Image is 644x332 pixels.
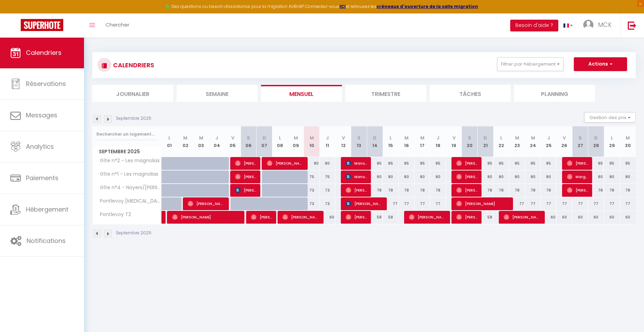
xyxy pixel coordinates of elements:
span: Calendriers [26,48,62,57]
th: 26 [557,126,572,157]
div: 78 [367,184,383,197]
abbr: M [404,135,409,141]
a: ICI [339,3,346,9]
abbr: J [547,135,550,141]
div: 78 [588,184,604,197]
div: 77 [620,197,636,210]
span: Gîte n°4 - Noyers/[PERSON_NAME] [94,184,163,192]
div: 73 [320,184,336,197]
div: 85 [414,157,430,170]
div: 80 [525,170,541,183]
div: 60 [604,211,620,224]
abbr: L [611,135,613,141]
p: Septembre 2025 [116,115,151,122]
th: 16 [399,126,414,157]
th: 13 [351,126,367,157]
div: 73 [320,197,336,210]
span: [PERSON_NAME] [346,197,383,210]
button: Besoin d'aide ? [510,20,558,31]
div: 78 [541,184,557,197]
span: [PERSON_NAME] [567,157,588,170]
th: 05 [225,126,241,157]
div: 78 [399,184,414,197]
span: [PERSON_NAME] [567,184,588,197]
div: 78 [525,184,541,197]
abbr: S [247,135,250,141]
div: 80 [509,170,525,183]
abbr: V [231,135,234,141]
div: 77 [604,197,620,210]
div: 85 [525,157,541,170]
span: Margaux Champvert [567,170,588,183]
span: Pontlevoy [MEDICAL_DATA] [94,197,163,205]
span: [PERSON_NAME] [456,197,509,210]
div: 77 [430,197,446,210]
span: Septembre 2025 [93,147,161,157]
th: 03 [193,126,209,157]
div: 80 [493,170,509,183]
abbr: D [263,135,266,141]
abbr: S [579,135,582,141]
th: 27 [572,126,588,157]
span: [PERSON_NAME] [235,157,256,170]
div: 60 [588,211,604,224]
div: 60 [620,211,636,224]
span: [PERSON_NAME] [235,170,256,183]
span: MCK [598,20,612,29]
span: [PERSON_NAME] [346,184,367,197]
abbr: S [357,135,361,141]
span: [PERSON_NAME] [346,211,367,224]
abbr: M [199,135,203,141]
li: Planning [514,85,595,102]
div: 80 [541,170,557,183]
div: 78 [430,184,446,197]
th: 22 [493,126,509,157]
abbr: L [500,135,502,141]
span: [PERSON_NAME] [188,197,225,210]
abbr: V [452,135,456,141]
span: [PERSON_NAME] [267,157,304,170]
div: 80 [383,170,399,183]
th: 09 [288,126,304,157]
div: 60 [572,211,588,224]
abbr: L [279,135,281,141]
div: 85 [399,157,414,170]
span: Manon LE NOC [346,170,367,183]
th: 19 [446,126,462,157]
span: Gîte n°2 - Les magnolias [94,157,161,165]
abbr: M [183,135,187,141]
th: 15 [383,126,399,157]
abbr: M [626,135,630,141]
abbr: D [484,135,487,141]
span: [PERSON_NAME] [409,211,446,224]
div: 85 [383,157,399,170]
li: Semaine [177,85,258,102]
th: 10 [304,126,320,157]
th: 12 [335,126,351,157]
div: 58 [367,211,383,224]
div: 85 [478,157,494,170]
div: 60 [557,211,572,224]
div: 77 [557,197,572,210]
h3: CALENDRIERS [111,57,154,73]
abbr: V [563,135,566,141]
a: créneaux d'ouverture de la salle migration [376,3,478,9]
th: 04 [209,126,225,157]
abbr: M [310,135,314,141]
div: 60 [541,211,557,224]
li: Trimestre [345,85,426,102]
span: Gîte n°1 - Les magnolias [94,170,160,178]
div: 60 [320,211,336,224]
span: Notifications [27,236,66,245]
div: 85 [367,157,383,170]
abbr: M [515,135,519,141]
th: 18 [430,126,446,157]
div: 78 [493,184,509,197]
div: 80 [320,157,336,170]
span: Analytics [26,142,54,151]
div: 78 [414,184,430,197]
th: 06 [241,126,256,157]
p: Septembre 2025 [116,230,151,236]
